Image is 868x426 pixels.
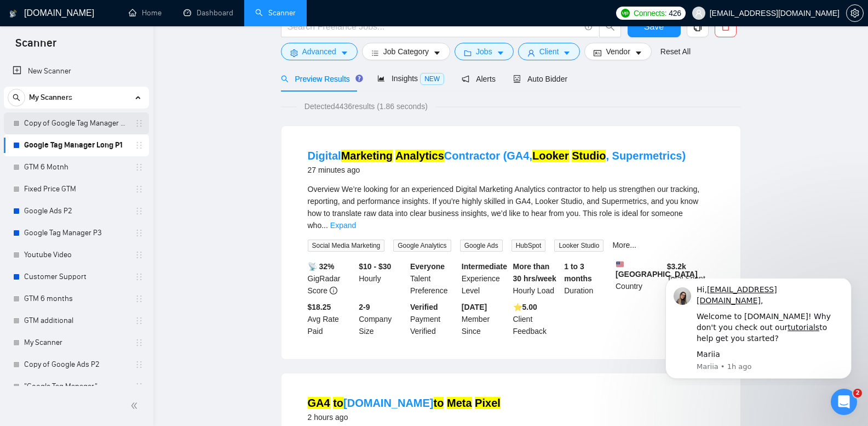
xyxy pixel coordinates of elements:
[357,301,408,337] div: Company Size
[48,33,194,65] div: Welcome to [DOMAIN_NAME]! Why don't you check out our to help get you started?
[308,163,686,177] div: 27 minutes ago
[621,9,630,18] img: upwork-logo.png
[513,75,567,83] span: Auto Bidder
[572,150,606,162] mark: Studio
[4,60,149,82] li: New Scanner
[584,43,651,60] button: idcardVendorcaret-down
[476,46,492,58] span: Jobs
[434,397,444,409] mark: to
[22,134,197,152] p: How can we help?
[408,260,459,297] div: Talent Preference
[613,260,665,297] div: Country
[464,49,472,57] span: folder
[377,75,385,82] span: area-chart
[393,240,451,252] span: Google Analytics
[511,260,562,297] div: Hourly Load
[135,229,143,237] span: holder
[24,310,128,332] a: GTM additional
[290,49,298,57] span: setting
[308,397,330,409] mark: GA4
[420,73,444,85] span: NEW
[135,163,143,172] span: holder
[341,150,393,162] mark: Marketing
[383,46,429,58] span: Job Category
[281,75,289,83] span: search
[183,8,233,18] a: dashboardDashboard
[846,9,864,18] a: setting
[117,18,139,39] img: Profile image for Nazar
[513,303,537,311] b: ⭐️ 5.00
[687,15,709,37] button: copy
[135,316,143,325] span: holder
[460,240,503,252] span: Google Ads
[459,260,511,297] div: Experience Level
[24,112,128,134] a: Copy of Google Tag Manager Long P1
[564,262,592,283] b: 1 to 3 months
[91,353,129,360] span: Messages
[24,178,128,200] a: Fixed Price GTM
[130,400,141,411] span: double-left
[16,308,203,328] div: 👑 Laziza AI - Job Pre-Qualification
[22,281,183,304] div: 🔠 GigRadar Search Syntax: Query Operators for Optimized Job Searches
[22,249,183,272] div: ✅ How To: Connect your agency to [DOMAIN_NAME]
[48,6,194,82] div: Message content
[377,74,444,83] span: Insights
[24,354,128,376] a: Copy of Google Ads P2
[695,9,703,17] span: user
[48,71,194,82] div: Mariia
[146,325,219,369] button: Help
[321,221,328,230] span: ...
[644,20,664,33] span: Save
[135,119,143,128] span: holder
[135,272,143,281] span: holder
[24,266,128,288] a: Customer Support
[174,353,191,360] span: Help
[649,279,868,385] iframe: Intercom notifications message
[135,294,143,303] span: holder
[135,382,143,391] span: holder
[667,262,686,271] b: $ 3.2k
[518,43,580,60] button: userClientcaret-down
[308,411,501,424] div: 2 hours ago
[527,49,535,57] span: user
[22,21,39,38] img: logo
[447,397,472,409] mark: Meta
[616,260,698,279] b: [GEOGRAPHIC_DATA]
[48,83,194,93] p: Message from Mariia, sent 1h ago
[24,134,128,156] a: Google Tag Manager Long P1
[599,15,621,37] button: search
[660,46,691,58] a: Reset All
[359,303,370,311] b: 2-9
[8,89,25,106] button: search
[665,260,716,297] div: Total Spent
[333,397,343,409] mark: to
[628,15,681,37] button: Save
[139,44,170,53] a: tutorials
[302,46,336,58] span: Advanced
[24,376,128,397] a: "Google Tag Manager"
[846,4,864,22] button: setting
[281,43,358,60] button: settingAdvancedcaret-down
[475,397,501,409] mark: Pixel
[24,200,128,222] a: Google Ads P2
[22,78,197,134] p: Hi [EMAIL_ADDRESS][DOMAIN_NAME] 👋
[554,240,603,252] span: Looker Studio
[511,240,546,252] span: HubSpot
[408,301,459,337] div: Payment Verified
[306,260,357,297] div: GigRadar Score
[9,5,17,22] img: logo
[410,303,438,311] b: Verified
[687,21,708,31] span: copy
[255,8,296,18] a: searchScanner
[288,20,580,33] input: Search Freelance Jobs...
[462,262,507,271] b: Intermediate
[24,353,49,360] span: Home
[159,18,181,39] img: Profile image for Dima
[22,187,183,198] div: We typically reply in under a minute
[455,43,514,60] button: folderJobscaret-down
[330,221,356,230] a: Expand
[634,7,666,19] span: Connects:
[48,7,128,26] a: [EMAIL_ADDRESS][DOMAIN_NAME]
[715,15,737,37] button: delete
[29,87,72,109] span: My Scanners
